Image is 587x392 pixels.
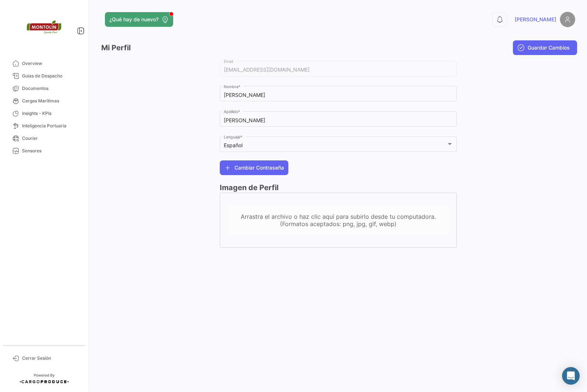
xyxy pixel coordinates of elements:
[6,95,82,107] a: Cargas Marítimas
[22,110,79,117] span: Insights - KPIs
[22,123,79,129] span: Inteligencia Portuaria
[109,16,158,23] span: ¿Qué hay de nuevo?
[234,164,284,171] span: Cambiar Contraseña
[6,57,82,70] a: Overview
[22,60,79,67] span: Overview
[26,9,62,46] img: 2d55ee68-5a11-4b18-9445-71bae2c6d5df.png
[560,12,575,27] img: placeholder-user.png
[515,16,556,23] span: [PERSON_NAME]
[220,182,457,193] h3: Imagen de Perfil
[6,132,82,145] a: Courier
[101,43,131,53] h3: Mi Perfil
[22,85,79,92] span: Documentos
[22,73,79,79] span: Guias de Despacho
[6,107,82,120] a: Insights - KPIs
[105,12,173,27] button: ¿Qué hay de nuevo?
[6,70,82,82] a: Guias de Despacho
[6,145,82,157] a: Sensores
[513,40,577,55] button: Guardar Cambios
[220,160,288,175] button: Cambiar Contraseña
[22,135,79,142] span: Courier
[22,98,79,104] span: Cargas Marítimas
[528,44,570,51] span: Guardar Cambios
[6,120,82,132] a: Inteligencia Portuaria
[22,355,79,362] span: Cerrar Sesión
[22,148,79,154] span: Sensores
[224,142,243,148] mat-select-trigger: Español
[6,82,82,95] a: Documentos
[227,213,449,228] div: Arrastra el archivo o haz clic aquí para subirlo desde tu computadora.(Formatos aceptados: png, j...
[562,367,580,385] div: Abrir Intercom Messenger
